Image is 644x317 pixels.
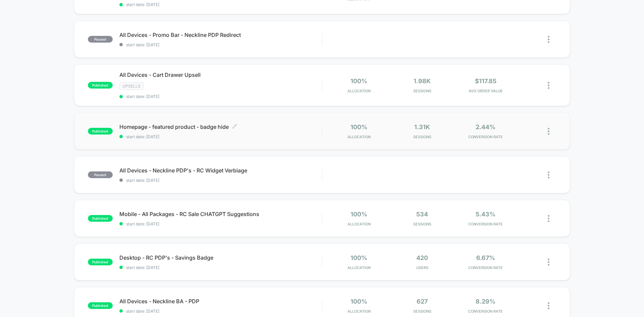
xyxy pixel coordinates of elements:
span: start date: [DATE] [119,221,322,226]
img: close [548,36,549,43]
span: All Devices - Promo Bar - Neckline PDP Redirect [119,32,322,38]
span: 100% [351,298,367,305]
span: Allocation [347,89,371,93]
span: start date: [DATE] [119,134,322,139]
span: 100% [351,211,367,218]
span: published [88,128,113,135]
span: All Devices - Cart Drawer Upsell [119,71,322,78]
span: Users [392,265,452,270]
span: Allocation [347,309,371,314]
span: paused [88,36,113,43]
span: 100% [351,77,367,85]
span: Desktop - RC PDP's - Savings Badge [119,254,322,261]
span: CONVERSION RATE [455,222,516,226]
span: CONVERSION RATE [455,309,516,314]
span: All Devices - Neckline PDP's - RC Widget Verbiage [119,167,322,174]
span: Sessions [392,309,452,314]
span: 420 [416,254,428,261]
span: 534 [416,211,428,218]
span: start date: [DATE] [119,94,322,99]
span: 627 [417,298,428,305]
img: close [548,128,549,135]
span: start date: [DATE] [119,309,322,314]
span: published [88,259,113,265]
span: Mobile - All Packages - RC Sale CHATGPT Suggestions [119,211,322,217]
span: Allocation [347,265,371,270]
span: 1.31k [414,123,430,130]
span: Sessions [392,222,452,226]
span: start date: [DATE] [119,178,322,183]
span: 100% [351,123,367,130]
span: 100% [351,254,367,261]
span: start date: [DATE] [119,2,322,7]
span: Homepage - featured product - badge hide [119,123,322,130]
span: CONVERSION RATE [455,135,516,139]
span: AVG ORDER VALUE [455,89,516,93]
span: 1.98k [414,77,431,85]
img: close [548,171,549,178]
span: Sessions [392,135,452,139]
span: 8.29% [476,298,495,305]
span: Allocation [347,222,371,226]
span: CONVERSION RATE [455,265,516,270]
span: Allocation [347,135,371,139]
img: close [548,259,549,266]
span: 2.44% [476,123,495,130]
span: paused [88,171,113,178]
span: 5.43% [476,211,495,218]
img: close [548,82,549,89]
span: Sessions [392,89,452,93]
span: Upsells [119,82,144,90]
span: 6.67% [476,254,495,261]
span: $117.85 [475,77,496,85]
img: close [548,215,549,222]
span: start date: [DATE] [119,265,322,270]
span: published [88,215,113,222]
span: published [88,302,113,309]
img: close [548,302,549,309]
span: start date: [DATE] [119,42,322,47]
span: All Devices - Neckline BA - PDP [119,298,322,305]
span: published [88,82,113,89]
